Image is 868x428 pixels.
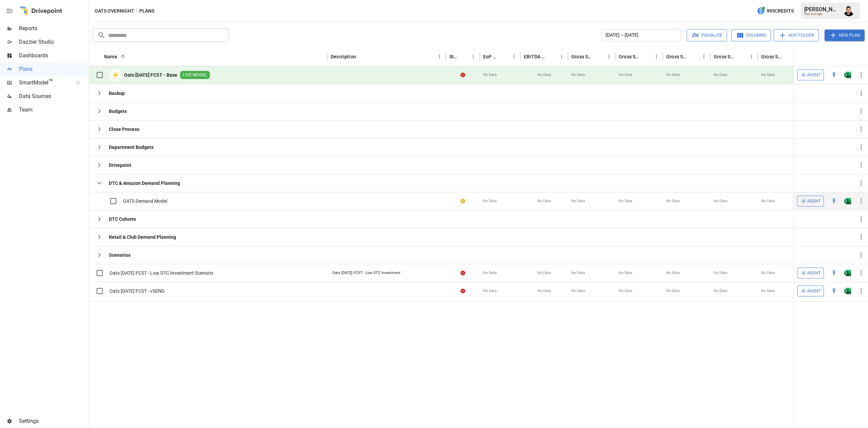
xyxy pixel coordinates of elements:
div: Error during sync. [460,270,465,276]
div: Open in Quick Edit [831,270,837,276]
button: Sort [595,52,604,61]
span: 995 Credits [767,7,794,15]
button: Gross Sales column menu [604,52,614,61]
button: Sort [642,52,652,61]
b: Drivepoint [109,162,131,169]
b: DTC Cohorts [109,216,136,222]
button: Agent [797,286,824,296]
button: Gross Sales: DTC Online column menu [652,52,661,61]
button: Status column menu [469,52,478,61]
button: 995Credits [754,5,796,17]
span: No Data [571,198,585,204]
button: [DATE] – [DATE] [601,29,681,41]
span: No Data [537,288,551,294]
img: g5qfjXmAAAAABJRU5ErkJggg== [844,198,851,205]
span: No Data [666,270,680,276]
img: quick-edit-flash.b8aec18c.svg [831,270,837,276]
img: g5qfjXmAAAAABJRU5ErkJggg== [844,270,851,276]
span: No Data [483,288,497,294]
span: Dashboards [19,52,87,60]
div: Open in Quick Edit [831,198,837,205]
button: Sort [500,52,509,61]
span: Oats [DATE] FCST - Low DTC Investment Scenario [110,270,213,276]
b: Close Process [109,126,139,133]
div: Gross Sales: DTC Online [619,54,642,59]
button: Columns [731,29,771,41]
span: No Data [666,198,680,204]
img: quick-edit-flash.b8aec18c.svg [831,72,837,78]
span: Agent [807,287,821,295]
span: Data Sources [19,92,87,100]
span: Dazzler Studio [19,38,87,46]
button: Agent [797,196,824,207]
span: Agent [807,269,821,277]
div: Status [449,54,458,59]
div: ⚡ [110,69,121,81]
button: Visualize [687,29,727,41]
span: No Data [619,270,632,276]
div: Open in Quick Edit [831,288,837,294]
span: No Data [537,270,551,276]
div: Open in Excel [844,270,851,276]
span: No Data [761,72,775,78]
span: Plans [19,65,87,73]
span: No Data [666,72,680,78]
b: Budgets [109,108,127,115]
span: No Data [619,288,632,294]
span: No Data [571,288,585,294]
button: Sort [547,52,557,61]
b: Oats [DATE] FCST - Base [124,72,177,78]
div: Open in Excel [844,198,851,205]
b: Scenarios [109,252,131,258]
b: Backup [109,90,125,97]
button: Description column menu [435,52,444,61]
span: Agent [807,197,821,205]
div: Error during sync. [460,288,465,294]
span: Settings [19,417,87,425]
div: / [136,7,138,15]
div: Gross Sales: Retail [761,54,784,59]
span: Oats [DATE] FCST - vSEND [110,288,164,294]
button: Oats Overnight [95,7,134,15]
span: Reports [19,24,87,33]
button: Gross Sales: Wholesale column menu [747,52,756,61]
button: EoP Cash column menu [509,52,519,61]
div: Oats [DATE] FCST - Low DTC Investment [332,270,400,276]
span: No Data [571,72,585,78]
button: Gross Sales: Marketplace column menu [699,52,709,61]
div: Name [104,54,117,59]
button: Agent [797,268,824,278]
button: Sort [690,52,699,61]
button: Sort [357,52,366,61]
span: No Data [714,72,727,78]
div: Oats Overnight [804,13,840,16]
span: No Data [714,288,727,294]
span: No Data [761,270,775,276]
span: No Data [619,72,632,78]
span: SmartModel [19,79,68,87]
span: No Data [714,198,727,204]
button: Agent [797,70,824,80]
div: Open in Excel [844,72,851,78]
div: Error during sync. [460,72,465,78]
span: No Data [714,270,727,276]
span: ™ [48,78,53,86]
button: Sort [785,52,794,61]
img: quick-edit-flash.b8aec18c.svg [831,198,837,205]
div: [PERSON_NAME] [804,6,840,13]
span: No Data [619,198,632,204]
button: EBITDA Margin column menu [557,52,566,61]
img: Francisco Sanchez [844,5,854,16]
div: Description [331,54,356,59]
span: No Data [537,198,551,204]
span: LIVE MODEL [180,72,210,78]
img: g5qfjXmAAAAABJRU5ErkJggg== [844,288,851,294]
b: DTC & Amazon Demand Planning [109,180,180,187]
span: No Data [537,72,551,78]
button: Sort [118,52,127,61]
div: Gross Sales: Wholesale [714,54,736,59]
span: No Data [483,270,497,276]
span: No Data [761,198,775,204]
div: Open in Excel [844,288,851,294]
span: Team [19,106,87,114]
